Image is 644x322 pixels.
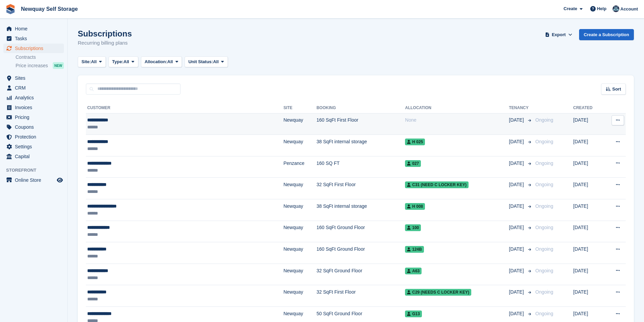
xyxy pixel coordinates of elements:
td: [DATE] [573,178,604,199]
a: Price increases NEW [16,62,64,69]
h1: Subscriptions [78,29,132,38]
span: Pricing [15,113,55,122]
span: Coupons [15,122,55,132]
a: menu [3,93,64,102]
td: 32 SqFt First Floor [316,178,405,199]
span: H 008 [405,203,425,210]
th: Tenancy [509,103,533,114]
div: None [405,117,509,124]
span: Home [15,24,55,33]
span: A63 [405,268,422,274]
a: Preview store [56,176,64,184]
td: Newquay [283,264,316,285]
span: Ongoing [535,203,553,209]
a: Contracts [16,54,64,60]
a: menu [3,122,64,132]
td: Newquay [283,221,316,242]
td: 160 SqFt First Floor [316,113,405,135]
td: Penzance [283,156,316,178]
span: Capital [15,152,55,161]
span: [DATE] [509,224,525,231]
td: [DATE] [573,221,604,242]
a: menu [3,175,64,185]
span: Ongoing [535,246,553,252]
td: [DATE] [573,264,604,285]
button: Export [544,29,574,40]
span: Help [597,5,606,12]
a: menu [3,34,64,43]
span: [DATE] [509,246,525,253]
a: menu [3,113,64,122]
td: 160 SQ FT [316,156,405,178]
span: All [213,58,219,65]
span: Ongoing [535,117,553,123]
td: 38 SqFt internal storage [316,135,405,156]
span: Sort [612,86,621,93]
span: [DATE] [509,181,525,188]
a: menu [3,24,64,33]
span: Settings [15,142,55,151]
a: menu [3,73,64,83]
span: Allocation: [145,58,167,65]
span: Sites [15,73,55,83]
span: All [123,58,129,65]
span: Ongoing [535,268,553,273]
span: Ongoing [535,311,553,316]
td: Newquay [283,285,316,307]
a: menu [3,44,64,53]
div: NEW [53,62,64,69]
span: 027 [405,160,421,167]
span: CRM [15,83,55,93]
td: [DATE] [573,135,604,156]
span: Create [564,5,577,12]
span: Invoices [15,103,55,112]
span: Protection [15,132,55,142]
td: Newquay [283,242,316,264]
a: menu [3,103,64,112]
td: 160 SqFt Ground Floor [316,221,405,242]
td: Newquay [283,135,316,156]
span: Storefront [6,167,67,174]
span: 100 [405,224,421,231]
td: [DATE] [573,156,604,178]
th: Booking [316,103,405,114]
span: [DATE] [509,160,525,167]
button: Unit Status: All [185,56,228,68]
span: Ongoing [535,139,553,144]
span: H 025 [405,139,425,145]
span: Price increases [16,63,48,69]
th: Created [573,103,604,114]
span: [DATE] [509,310,525,317]
span: C31 (Need C Locker key) [405,181,469,188]
td: [DATE] [573,113,604,135]
td: 32 SqFt Ground Floor [316,264,405,285]
span: All [167,58,173,65]
span: Analytics [15,93,55,102]
a: Newquay Self Storage [18,3,80,15]
span: Ongoing [535,160,553,166]
span: Unit Status: [188,58,213,65]
span: Site: [81,58,91,65]
td: Newquay [283,178,316,199]
span: Online Store [15,175,55,185]
span: Ongoing [535,289,553,295]
a: menu [3,132,64,142]
button: Site: All [78,56,106,68]
button: Type: All [109,56,138,68]
span: All [91,58,97,65]
span: [DATE] [509,289,525,296]
span: G13 [405,311,422,317]
span: Tasks [15,34,55,43]
a: menu [3,83,64,93]
span: Account [620,6,638,13]
img: Colette Pearce [613,5,619,12]
span: 124B [405,246,424,253]
span: [DATE] [509,203,525,210]
span: Ongoing [535,182,553,187]
span: [DATE] [509,267,525,274]
span: C29 (needs C locker key) [405,289,471,296]
button: Allocation: All [141,56,182,68]
a: menu [3,142,64,151]
td: Newquay [283,113,316,135]
td: [DATE] [573,285,604,307]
